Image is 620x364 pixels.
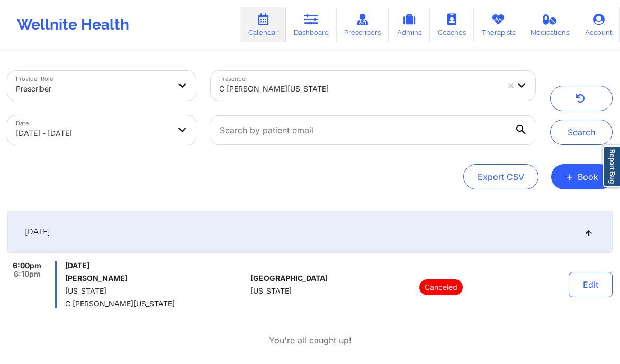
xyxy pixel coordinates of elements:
[211,115,535,145] input: Search by patient email
[337,7,389,42] a: Prescribers
[65,261,246,270] span: [DATE]
[550,120,613,145] button: Search
[65,287,246,295] span: [US_STATE]
[219,77,498,101] div: C [PERSON_NAME][US_STATE]
[250,274,328,283] span: [GEOGRAPHIC_DATA]
[16,122,170,145] div: [DATE] - [DATE]
[551,164,613,189] button: +Book
[65,274,246,283] h6: [PERSON_NAME]
[474,7,523,42] a: Therapists
[419,279,463,295] p: Canceled
[603,145,620,187] a: Report Bug
[569,272,613,297] button: Edit
[14,270,41,278] span: 6:10pm
[250,287,292,295] span: [US_STATE]
[16,77,170,101] div: Prescriber
[65,299,246,308] span: C [PERSON_NAME][US_STATE]
[25,226,50,237] span: [DATE]
[577,7,620,42] a: Account
[565,174,573,179] span: +
[389,7,430,42] a: Admins
[13,261,41,270] span: 6:00pm
[523,7,578,42] a: Medications
[240,7,286,42] a: Calendar
[269,334,352,347] p: You're all caught up!
[463,164,538,189] button: Export CSV
[286,7,337,42] a: Dashboard
[430,7,474,42] a: Coaches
